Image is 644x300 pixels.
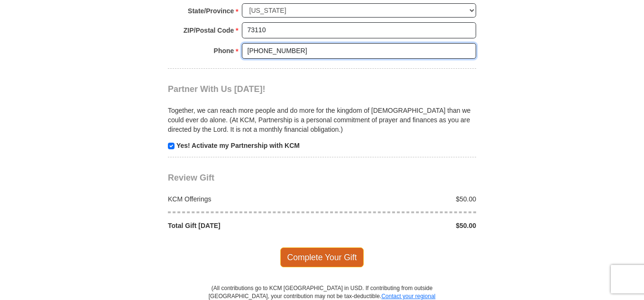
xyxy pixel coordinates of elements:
strong: Yes! Activate my Partnership with KCM [176,142,300,149]
strong: ZIP/Postal Code [184,24,234,37]
div: KCM Offerings [163,194,322,204]
p: Together, we can reach more people and do more for the kingdom of [DEMOGRAPHIC_DATA] than we coul... [168,106,476,134]
div: $50.00 [322,221,481,230]
span: Partner With Us [DATE]! [168,84,266,94]
div: Total Gift [DATE] [163,221,322,230]
span: Review Gift [168,173,214,182]
div: $50.00 [322,194,481,204]
strong: Phone [214,44,234,57]
span: Complete Your Gift [280,247,364,267]
strong: State/Province [188,4,234,18]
